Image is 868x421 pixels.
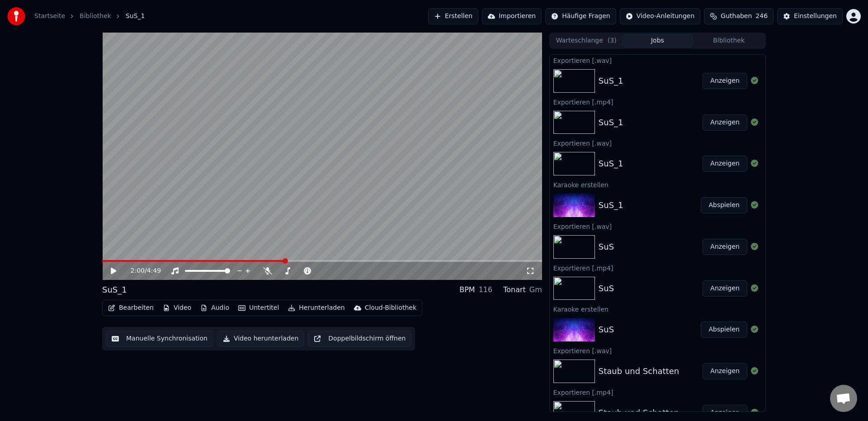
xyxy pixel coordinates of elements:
[550,387,765,397] div: Exportieren [.mp4]
[703,405,747,421] button: Anzeigen
[550,179,765,190] div: Karaoke erstellen
[550,221,765,232] div: Exportieren [.wav]
[550,96,765,107] div: Exportieren [.mp4]
[106,331,213,347] button: Manuelle Synchronisation
[721,12,752,21] span: Guthaben
[503,284,526,295] div: Tonart
[599,282,614,295] div: SuS
[599,323,614,336] div: SuS
[703,156,747,172] button: Anzeigen
[693,34,764,47] button: Bibliothek
[235,302,283,314] button: Untertitel
[102,284,127,296] div: SuS_1
[131,266,152,275] div: /
[550,55,765,66] div: Exportieren [.wav]
[599,116,623,129] div: SuS_1
[599,157,623,170] div: SuS_1
[794,12,837,21] div: Einstellungen
[308,331,411,347] button: Doppelbildschirm öffnen
[599,241,614,253] div: SuS
[428,8,478,24] button: Erstellen
[550,345,765,356] div: Exportieren [.wav]
[704,8,774,24] button: Guthaben246
[147,266,161,275] span: 4:49
[599,75,623,87] div: SuS_1
[701,197,747,213] button: Abspielen
[608,36,617,45] span: ( 3 )
[197,302,233,314] button: Audio
[159,302,195,314] button: Video
[703,363,747,379] button: Anzeigen
[703,114,747,131] button: Anzeigen
[284,302,348,314] button: Herunterladen
[551,34,622,47] button: Warteschlange
[599,407,679,419] div: Staub und Schatten
[599,199,623,212] div: SuS_1
[620,8,701,24] button: Video-Anleitungen
[459,284,475,295] div: BPM
[217,331,304,347] button: Video herunterladen
[599,365,679,378] div: Staub und Schatten
[80,12,111,21] a: Bibliothek
[482,8,542,24] button: Importieren
[703,73,747,89] button: Anzeigen
[550,137,765,148] div: Exportieren [.wav]
[550,303,765,314] div: Karaoke erstellen
[622,34,693,47] button: Jobs
[104,302,157,314] button: Bearbeiten
[755,12,768,21] span: 246
[703,239,747,255] button: Anzeigen
[126,12,145,21] span: SuS_1
[830,385,857,412] div: Chat öffnen
[34,12,145,21] nav: breadcrumb
[131,266,145,275] span: 2:00
[701,322,747,338] button: Abspielen
[550,262,765,273] div: Exportieren [.mp4]
[479,284,493,295] div: 116
[529,284,542,295] div: Gm
[703,280,747,297] button: Anzeigen
[545,8,616,24] button: Häufige Fragen
[34,12,65,21] a: Startseite
[777,8,843,24] button: Einstellungen
[365,303,416,312] div: Cloud-Bibliothek
[7,7,25,25] img: youka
